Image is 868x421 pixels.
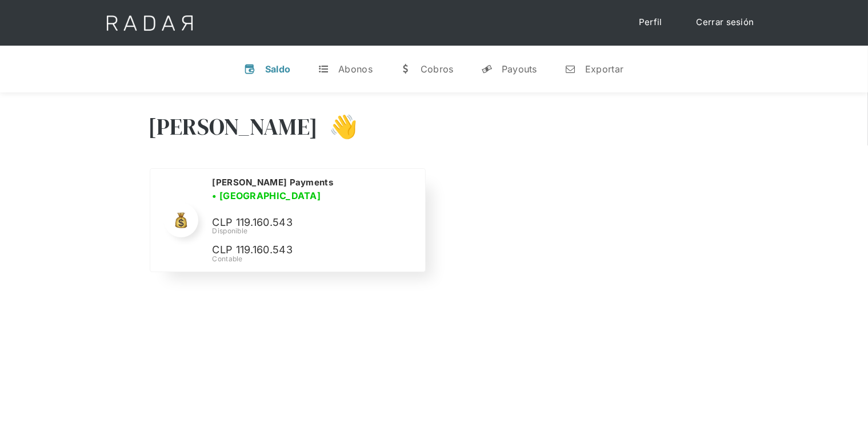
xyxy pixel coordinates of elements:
[212,254,411,264] div: Contable
[245,63,256,75] div: v
[627,11,674,34] a: Perfil
[585,63,623,75] div: Exportar
[481,63,493,75] div: y
[212,189,321,203] h3: • [GEOGRAPHIC_DATA]
[318,63,329,75] div: t
[421,63,454,75] div: Cobros
[400,63,411,75] div: w
[212,226,411,236] div: Disponible
[565,63,576,75] div: n
[265,63,291,75] div: Saldo
[318,112,358,141] h3: 👋
[212,242,383,258] p: CLP 119.160.543
[212,177,333,188] h2: [PERSON_NAME] Payments
[502,63,537,75] div: Payouts
[149,112,318,141] h3: [PERSON_NAME]
[212,214,383,231] p: CLP 119.160.543
[685,11,766,34] a: Cerrar sesión
[338,63,373,75] div: Abonos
